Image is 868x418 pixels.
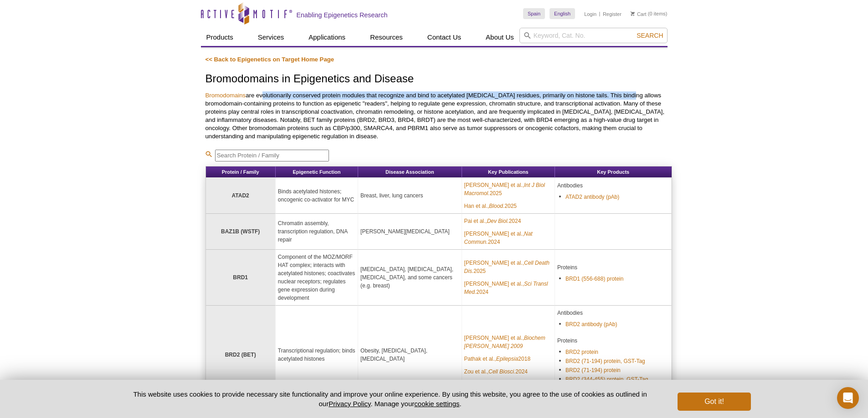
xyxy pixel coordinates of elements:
div: Open Intercom Messenger [837,387,859,409]
p: Proteins [557,263,669,272]
a: Products [201,29,239,46]
p: Proteins [557,337,669,345]
input: Search Protein / Family [215,150,329,161]
em: Int J Biol Macromol. [464,182,545,196]
em: Nat Commun. [464,231,533,245]
h2: Enabling Epigenetics Research [297,11,388,19]
a: Bromodomains [205,92,246,99]
td: [MEDICAL_DATA], [MEDICAL_DATA], [MEDICAL_DATA], and some cancers (e.g. breast) [358,250,462,306]
input: Keyword, Cat. No. [519,28,668,43]
em: Biochem [PERSON_NAME] 2009 [464,335,545,349]
td: Breast, liver, lung cancers [358,178,462,214]
a: [PERSON_NAME] et al.,Int J Biol Macromol.2025 [464,181,552,197]
a: BRD1 (556-688) protein [565,275,623,283]
a: [PERSON_NAME] et al.,Nat Commun.2024 [464,230,552,246]
em: Cell Biosci. [488,368,515,375]
th: Key Publications [462,166,555,178]
a: About Us [480,29,519,46]
a: Pathak et al.,Epilepsia2018 [464,355,530,363]
a: ATAD2 antibody (pAb) [565,193,619,201]
a: << Back to Epigenetics on Target Home Page [205,56,334,63]
a: [PERSON_NAME] et al.,Biochem [PERSON_NAME] 2009 [464,334,552,350]
a: [PERSON_NAME] et al.,Sci Transl Med.2024 [464,280,552,296]
a: Zou et al.,Cell Biosci.2024 [464,368,528,376]
em: Sci Transl Med. [464,281,548,295]
a: Privacy Policy [329,400,370,408]
a: BRD2 antibody (pAb) [565,320,617,328]
a: Applications [303,29,351,46]
a: Spain [523,8,545,19]
p: Antibodies [557,181,669,190]
td: [PERSON_NAME][MEDICAL_DATA] [358,214,462,250]
a: Login [584,11,596,17]
a: Han et al.,Blood.2025 [464,202,517,210]
th: Disease Association [358,166,462,178]
img: Your Cart [631,11,635,16]
li: | [599,8,601,19]
td: Obesity, [MEDICAL_DATA], [MEDICAL_DATA] [358,306,462,404]
a: BRD2 protein [565,348,598,356]
h1: Bromodomains in Epigenetics and Disease [205,73,672,86]
a: BRD2 (71-194) protein, GST-Tag [565,357,645,365]
em: Dev Biol. [487,218,509,224]
button: cookie settings [414,400,459,408]
a: Cart [631,11,647,17]
a: Resources [365,29,408,46]
em: Blood. [489,203,504,209]
strong: ATAD2 [232,192,249,199]
a: Contact Us [422,29,467,46]
p: This website uses cookies to provide necessary site functionality and improve your online experie... [118,389,663,408]
td: Chromatin assembly, transcription regulation, DNA repair [276,214,358,250]
a: Pai et al.,Dev Biol.2024 [464,217,521,225]
th: Key Products [555,166,672,178]
td: Component of the MOZ/MORF HAT complex; interacts with acetylated histones; coactivates nuclear re... [276,250,358,306]
a: BRD2 (71-194) protein [565,366,621,374]
a: Services [252,29,290,46]
td: Binds acetylated histones; oncogenic co-activator for MYC [276,178,358,214]
strong: BRD1 [233,274,248,281]
p: Antibodies [557,309,669,317]
em: Cell Death Dis. [464,260,550,274]
span: Search [637,32,663,39]
a: English [550,8,575,19]
strong: BAZ1B (WSTF) [221,228,260,235]
th: Protein / Family [206,166,276,178]
a: BRD2 (344-455) protein, GST-Tag [565,375,648,383]
strong: BRD2 (BET) [225,352,256,358]
a: [PERSON_NAME] et al.,Cell Death Dis.2025 [464,259,552,275]
td: Transcriptional regulation; binds acetylated histones [276,306,358,404]
button: Got it! [678,393,750,411]
em: Epilepsia [496,356,519,362]
button: Search [634,31,666,40]
p: are evolutionarily conserved protein modules that recognize and bind to acetylated [MEDICAL_DATA]... [205,91,672,141]
li: (0 items) [631,8,668,19]
a: Register [603,11,621,17]
th: Epigenetic Function [276,166,358,178]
